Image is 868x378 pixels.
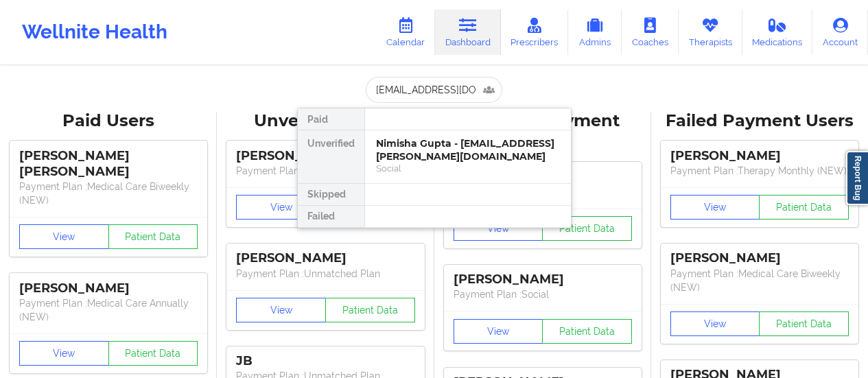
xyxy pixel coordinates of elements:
[108,224,198,249] button: Patient Data
[670,164,849,178] p: Payment Plan : Therapy Monthly (NEW)
[236,353,414,369] div: JB
[376,163,560,174] div: Social
[759,311,849,336] button: Patient Data
[19,296,198,324] p: Payment Plan : Medical Care Annually (NEW)
[661,110,858,132] div: Failed Payment Users
[108,341,198,366] button: Patient Data
[622,10,679,55] a: Coaches
[236,250,414,266] div: [PERSON_NAME]
[236,148,414,164] div: [PERSON_NAME]
[435,10,501,55] a: Dashboard
[325,298,415,322] button: Patient Data
[670,148,849,164] div: [PERSON_NAME]
[226,110,424,132] div: Unverified Users
[542,319,632,344] button: Patient Data
[454,287,632,301] p: Payment Plan : Social
[236,164,414,178] p: Payment Plan : Unmatched Plan
[670,267,849,294] p: Payment Plan : Medical Care Biweekly (NEW)
[236,298,326,322] button: View
[670,250,849,266] div: [PERSON_NAME]
[19,180,198,207] p: Payment Plan : Medical Care Biweekly (NEW)
[759,195,849,220] button: Patient Data
[670,311,760,336] button: View
[298,130,364,184] div: Unverified
[679,10,742,55] a: Therapists
[812,10,868,55] a: Account
[742,10,813,55] a: Medications
[19,224,109,249] button: View
[454,319,543,344] button: View
[10,110,207,132] div: Paid Users
[19,148,198,180] div: [PERSON_NAME] [PERSON_NAME]
[568,10,622,55] a: Admins
[298,108,364,130] div: Paid
[376,10,435,55] a: Calendar
[298,184,364,206] div: Skipped
[19,281,198,296] div: [PERSON_NAME]
[376,137,560,163] div: Nimisha Gupta - [EMAIL_ADDRESS][PERSON_NAME][DOMAIN_NAME]
[846,151,868,205] a: Report Bug
[454,216,543,241] button: View
[236,267,414,281] p: Payment Plan : Unmatched Plan
[454,272,632,287] div: [PERSON_NAME]
[236,195,326,220] button: View
[298,206,364,228] div: Failed
[19,341,109,366] button: View
[501,10,569,55] a: Prescribers
[670,195,760,220] button: View
[542,216,632,241] button: Patient Data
